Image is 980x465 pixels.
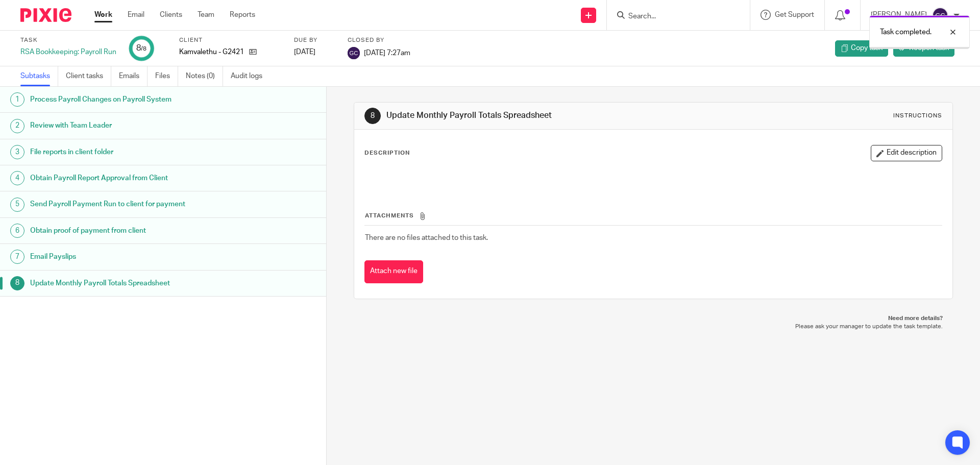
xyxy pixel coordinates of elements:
div: Instructions [893,112,942,120]
h1: Update Monthly Payroll Totals Spreadsheet [30,276,221,291]
a: Team [198,10,214,20]
div: 8 [364,108,381,124]
a: Work [94,10,112,20]
a: Reports [230,10,255,20]
span: Attachments [365,213,414,218]
h1: Send Payroll Payment Run to client for payment [30,197,221,212]
a: Subtasks [20,66,58,86]
small: /8 [141,46,146,52]
p: Need more details? [364,314,942,323]
a: Client tasks [66,66,111,86]
img: svg%3E [932,7,948,23]
div: 5 [10,198,24,212]
label: Client [179,36,281,44]
h1: File reports in client folder [30,144,221,160]
a: Files [155,66,178,86]
div: 6 [10,224,24,238]
div: 3 [10,145,24,159]
p: Description [364,149,410,157]
div: 4 [10,171,24,185]
div: 8 [10,276,24,290]
h1: Update Monthly Payroll Totals Spreadsheet [386,110,675,121]
div: 8 [136,42,146,54]
span: There are no files attached to this task. [365,234,488,241]
p: Kamvalethu - G2421 [179,47,244,57]
a: Audit logs [231,66,270,86]
div: 2 [10,119,24,133]
h1: Email Payslips [30,249,221,264]
p: Please ask your manager to update the task template. [364,323,942,331]
span: [DATE] 7:27am [364,49,410,56]
button: Attach new file [364,260,423,283]
label: Due by [294,36,335,44]
img: svg%3E [348,47,360,59]
button: Edit description [871,145,942,161]
label: Task [20,36,116,44]
a: Email [128,10,144,20]
div: [DATE] [294,47,335,57]
h1: Obtain proof of payment from client [30,223,221,238]
div: RSA Bookkeeping: Payroll Run [20,47,116,57]
a: Notes (0) [186,66,223,86]
label: Closed by [348,36,410,44]
a: Emails [119,66,148,86]
a: Clients [160,10,182,20]
h1: Obtain Payroll Report Approval from Client [30,170,221,186]
div: 7 [10,250,24,264]
p: Task completed. [880,27,932,37]
h1: Process Payroll Changes on Payroll System [30,92,221,107]
img: Pixie [20,8,71,22]
div: 1 [10,92,24,107]
h1: Review with Team Leader [30,118,221,133]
